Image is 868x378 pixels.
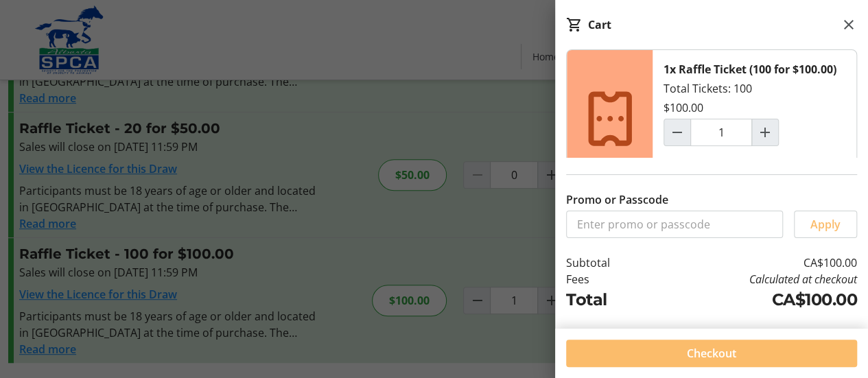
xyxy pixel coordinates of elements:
[566,271,650,287] td: Fees
[752,119,778,145] button: Increment by one
[566,287,650,312] td: Total
[664,61,836,78] div: 1x Raffle Ticket (100 for $100.00)
[588,16,611,33] div: Cart
[664,149,739,176] button: Remove
[566,255,650,271] td: Subtotal
[690,119,752,146] input: Raffle Ticket (100 for $100.00) Quantity
[650,287,857,312] td: CA$100.00
[653,50,856,187] div: Total Tickets: 100
[566,211,783,238] input: Enter promo or passcode
[664,119,690,145] button: Decrement by one
[664,99,703,116] div: $100.00
[794,211,857,238] button: Apply
[566,340,857,367] button: Checkout
[687,345,736,362] span: Checkout
[566,191,668,208] label: Promo or Passcode
[650,271,857,287] td: Calculated at checkout
[810,216,841,233] span: Apply
[680,154,723,171] span: Remove
[650,255,857,271] td: CA$100.00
